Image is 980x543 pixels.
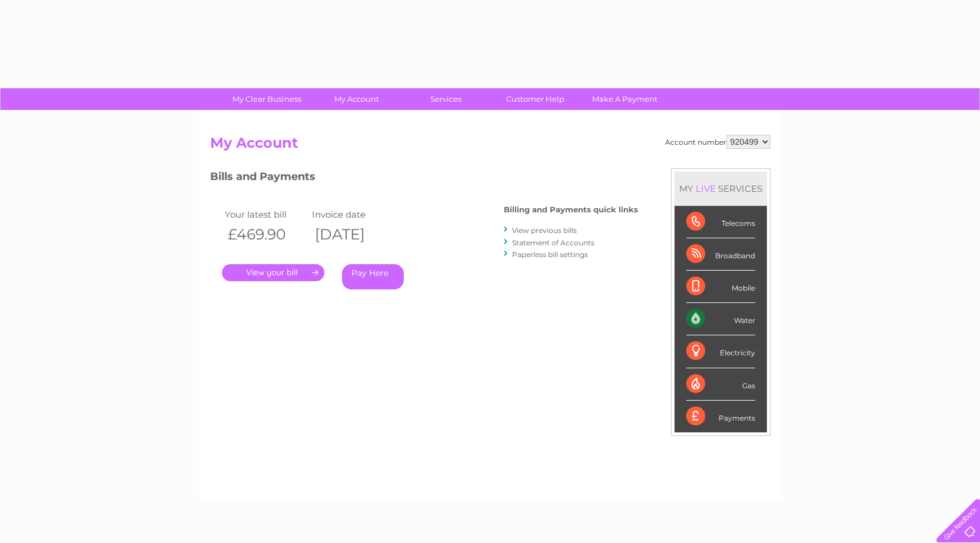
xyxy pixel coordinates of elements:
div: Payments [686,401,755,432]
div: Electricity [686,335,755,368]
a: . [222,264,324,281]
div: Gas [686,368,755,401]
div: Broadband [686,238,755,271]
div: Mobile [686,271,755,303]
div: Water [686,303,755,335]
a: Paperless bill settings [512,250,588,259]
h3: Bills and Payments [210,168,638,189]
a: Statement of Accounts [512,238,594,247]
div: LIVE [693,183,718,194]
a: View previous bills [512,226,577,235]
h2: My Account [210,135,770,157]
td: Your latest bill [222,206,310,222]
h4: Billing and Payments quick links [504,205,638,214]
a: Make A Payment [576,88,673,110]
a: Pay Here [342,264,404,289]
th: [DATE] [309,222,397,246]
div: Account number [665,135,770,149]
a: My Account [308,88,405,110]
th: £469.90 [222,222,310,246]
div: Telecoms [686,206,755,238]
a: Services [397,88,494,110]
td: Invoice date [309,206,397,222]
a: Customer Help [487,88,584,110]
div: MY SERVICES [675,172,767,205]
a: My Clear Business [218,88,315,110]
